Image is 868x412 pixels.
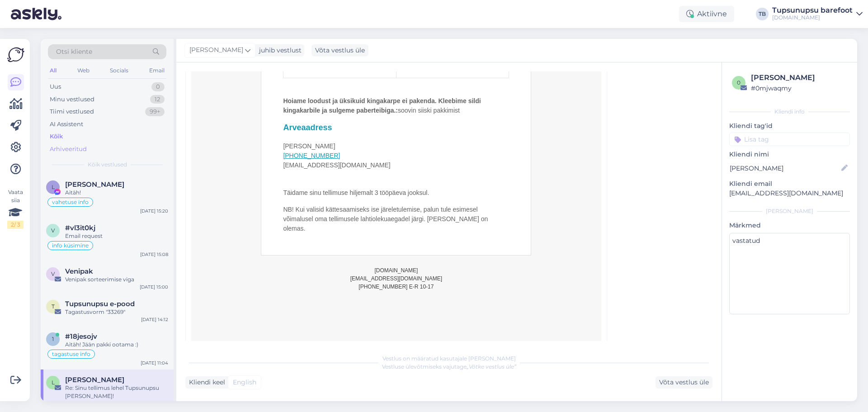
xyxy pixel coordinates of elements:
[729,133,850,146] input: Lisa tag
[56,47,92,57] span: Otsi kliente
[7,221,24,229] div: 2 / 3
[751,83,847,93] div: # 0mjwaqmy
[283,97,481,114] strong: Hoiame loodust ja üksikuid kingakarpe ei pakenda. Kleebime sildi kingakarbile ja sulgeme pabertei...
[52,379,55,386] span: L
[52,303,55,310] span: T
[51,227,55,234] span: v
[75,65,91,76] div: Web
[65,189,168,197] div: Aitäh!
[65,341,168,349] div: Aitäh! Jään pakki ootama :)
[65,376,124,384] span: Ljubov Burtseva
[141,316,168,323] div: [DATE] 14:12
[189,45,243,55] span: [PERSON_NAME]
[52,243,89,248] span: info küsimine
[729,233,850,314] textarea: vastatud
[88,161,127,169] span: Kõik vestlused
[311,44,368,57] div: Võta vestlus üle
[255,46,302,55] div: juhib vestlust
[140,284,168,290] div: [DATE] 15:00
[729,207,850,215] div: [PERSON_NAME]
[150,95,165,104] div: 12
[382,363,516,370] span: Vestluse ülevõtmiseks vajutage
[283,123,509,133] h2: Arveaadress
[729,108,850,116] div: Kliendi info
[50,95,94,104] div: Minu vestlused
[142,400,168,407] div: [DATE] 7:24
[772,7,853,14] div: Tupsunupsu barefoot
[283,188,509,198] p: Täidame sinu tellimuse hiljemalt 3 tööpäeva jooksul.
[283,96,509,115] p: soovin siiski pakkimist
[679,6,734,22] div: Aktiivne
[729,121,850,131] p: Kliendi tag'id
[729,189,850,198] p: [EMAIL_ADDRESS][DOMAIN_NAME]
[50,107,94,116] div: Tiimi vestlused
[656,376,712,388] div: Võta vestlus üle
[756,8,769,20] div: TB
[108,65,130,76] div: Socials
[283,205,509,233] p: NB! Kui valisid kättesaamiseks ise järeletulemise, palun tule esimesel võimalusel oma tellimusele...
[283,123,509,170] td: [PERSON_NAME] [EMAIL_ADDRESS][DOMAIN_NAME]
[382,355,516,362] span: Vestlus on määratud kasutajale [PERSON_NAME]
[283,152,340,159] a: [PHONE_NUMBER]
[65,332,97,341] span: #18jesojv
[151,82,165,91] div: 0
[65,232,168,240] div: Email request
[7,46,24,63] img: Askly Logo
[65,267,93,275] span: Venipak
[65,384,168,400] div: Re: Sinu tellimus lehel Tupsunupsu [PERSON_NAME]!
[50,82,61,91] div: Uus
[65,224,95,232] span: #vl3it0kj
[65,180,124,189] span: Liina Mustjõgi
[141,360,168,366] div: [DATE] 11:04
[48,65,58,76] div: All
[140,251,168,258] div: [DATE] 15:08
[772,7,863,21] a: Tupsunupsu barefoot[DOMAIN_NAME]
[467,363,516,370] i: „Võtke vestlus üle”
[261,266,531,291] p: [DOMAIN_NAME] [EMAIL_ADDRESS][DOMAIN_NAME] [PHONE_NUMBER] E-R 10-17
[65,308,168,316] div: Tagastusvorm "33269"
[751,72,847,83] div: [PERSON_NAME]
[730,163,840,173] input: Lisa nimi
[729,179,850,189] p: Kliendi email
[140,208,168,214] div: [DATE] 15:20
[737,79,741,86] span: 0
[185,378,225,387] div: Kliendi keel
[51,270,55,277] span: V
[772,14,853,21] div: [DOMAIN_NAME]
[233,378,256,387] span: English
[52,199,89,205] span: vahetuse info
[50,145,87,154] div: Arhiveeritud
[145,107,165,116] div: 99+
[65,300,135,308] span: Tupsunupsu e-pood
[65,275,168,284] div: Venipak sorteerimise viga
[50,132,63,141] div: Kõik
[52,351,90,357] span: tagastuse info
[52,184,55,190] span: L
[147,65,166,76] div: Email
[729,221,850,230] p: Märkmed
[7,188,24,229] div: Vaata siia
[50,120,83,129] div: AI Assistent
[52,336,54,342] span: 1
[729,150,850,159] p: Kliendi nimi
